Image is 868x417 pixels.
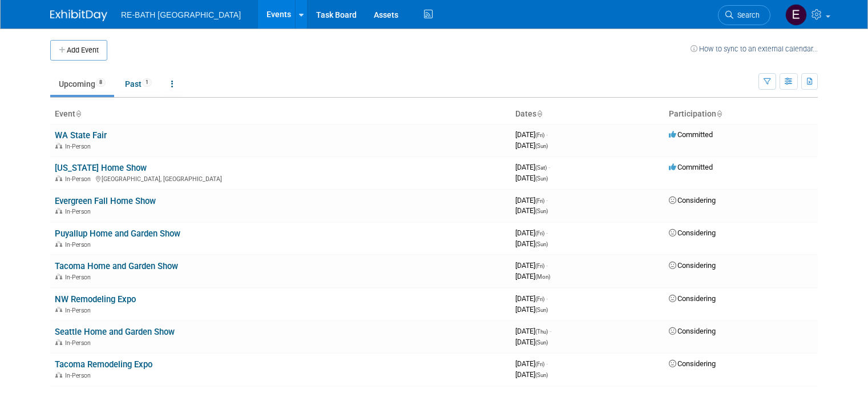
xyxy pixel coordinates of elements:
span: (Thu) [535,328,548,335]
img: In-Person Event [55,143,62,149]
a: Sort by Start Date [536,109,542,118]
a: WA State Fair [55,130,107,141]
span: (Sun) [535,143,548,149]
span: Considering [669,261,716,270]
span: [DATE] [515,228,548,237]
span: In-Person [65,208,94,215]
img: In-Person Event [55,208,62,214]
span: In-Person [65,241,94,248]
span: (Fri) [535,132,544,138]
span: In-Person [65,339,94,347]
span: 8 [96,78,106,87]
a: Upcoming8 [50,73,114,95]
img: Ethan Gledhill [785,4,807,26]
a: Past1 [116,73,160,95]
span: Considering [669,327,716,335]
span: (Sat) [535,165,547,171]
span: (Mon) [535,274,550,280]
span: In-Person [65,143,94,150]
span: Considering [669,294,716,303]
span: - [546,228,548,237]
span: [DATE] [515,174,548,182]
span: (Fri) [535,263,544,269]
span: - [548,163,550,171]
a: Puyallup Home and Garden Show [55,228,180,239]
img: In-Person Event [55,372,62,378]
a: Sort by Participation Type [716,109,722,118]
span: - [550,327,551,335]
span: RE-BATH [GEOGRAPHIC_DATA] [121,10,241,19]
span: 1 [142,78,152,87]
img: In-Person Event [55,175,62,181]
span: [DATE] [515,338,548,346]
button: Add Event [50,40,107,61]
span: [DATE] [515,239,548,248]
span: (Sun) [535,241,548,247]
span: Committed [669,130,713,139]
span: [DATE] [515,272,550,280]
span: (Sun) [535,175,548,182]
span: (Fri) [535,296,544,302]
span: Considering [669,359,716,368]
span: [DATE] [515,359,548,368]
a: Search [718,5,770,25]
a: Sort by Event Name [75,109,81,118]
img: In-Person Event [55,241,62,247]
a: [US_STATE] Home Show [55,163,147,173]
span: In-Person [65,274,94,281]
a: Evergreen Fall Home Show [55,196,156,206]
a: Tacoma Home and Garden Show [55,261,178,271]
span: In-Person [65,175,94,183]
span: [DATE] [515,261,548,270]
span: (Sun) [535,339,548,346]
span: - [546,196,548,205]
th: Participation [664,105,818,124]
img: In-Person Event [55,307,62,312]
span: (Fri) [535,230,544,236]
span: (Sun) [535,208,548,214]
span: Search [733,11,760,19]
span: (Fri) [535,361,544,367]
span: In-Person [65,307,94,314]
span: Considering [669,228,716,237]
span: [DATE] [515,196,548,205]
span: - [546,130,548,139]
img: In-Person Event [55,274,62,279]
span: [DATE] [515,327,551,335]
span: - [546,261,548,270]
span: Considering [669,196,716,205]
span: [DATE] [515,294,548,303]
span: - [546,294,548,303]
span: (Sun) [535,372,548,378]
span: In-Person [65,372,94,379]
span: [DATE] [515,141,548,150]
a: NW Remodeling Expo [55,294,136,304]
span: Committed [669,163,713,171]
img: In-Person Event [55,339,62,345]
span: [DATE] [515,305,548,314]
img: ExhibitDay [50,10,107,21]
a: How to sync to an external calendar... [691,45,818,53]
div: [GEOGRAPHIC_DATA], [GEOGRAPHIC_DATA] [55,174,506,183]
a: Tacoma Remodeling Expo [55,359,152,370]
span: [DATE] [515,130,548,139]
a: Seattle Home and Garden Show [55,327,175,337]
span: (Fri) [535,198,544,204]
span: [DATE] [515,206,548,215]
th: Dates [511,105,664,124]
th: Event [50,105,511,124]
span: (Sun) [535,307,548,313]
span: - [546,359,548,368]
span: [DATE] [515,163,550,171]
span: [DATE] [515,370,548,379]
